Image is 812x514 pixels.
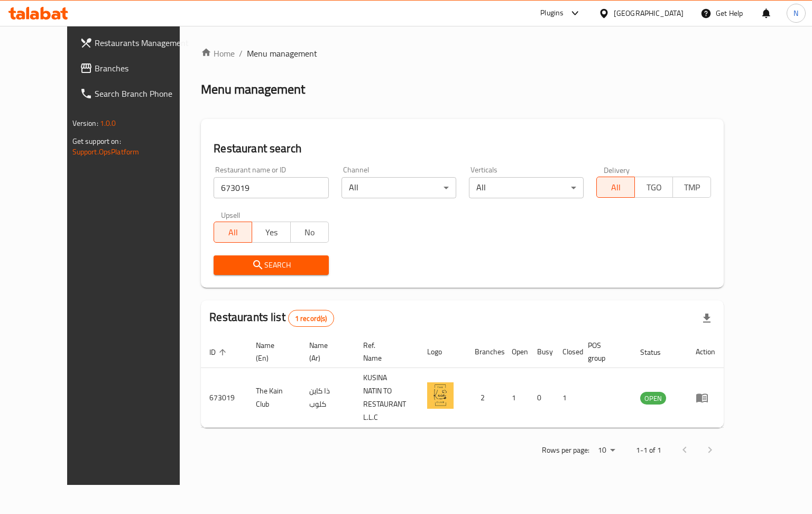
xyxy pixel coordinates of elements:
td: KUSINA NATIN TO RESTAURANT L.L.C [355,368,419,428]
span: 1.0.0 [100,116,116,130]
span: Status [640,346,675,359]
a: Branches [71,56,203,81]
span: Menu management [247,47,317,60]
span: Name (En) [256,339,288,364]
button: All [214,222,252,243]
a: Support.OpsPlatform [72,145,140,159]
button: TGO [634,177,673,198]
th: Busy [529,336,554,368]
span: Version: [72,116,98,130]
div: All [469,177,584,198]
span: All [601,180,631,195]
h2: Restaurants list [209,309,334,327]
label: Delivery [604,166,630,173]
p: Rows per page: [542,444,589,457]
th: Action [687,336,724,368]
th: Logo [419,336,466,368]
label: Upsell [221,211,241,218]
span: Yes [256,225,286,240]
span: Search Branch Phone [95,87,195,100]
div: All [342,177,456,198]
span: No [295,225,325,240]
span: POS group [588,339,619,364]
a: Home [201,47,235,60]
span: 1 record(s) [289,314,334,324]
button: Yes [252,222,290,243]
th: Open [503,336,529,368]
div: [GEOGRAPHIC_DATA] [614,7,684,19]
button: All [596,177,635,198]
button: No [290,222,329,243]
th: Branches [466,336,503,368]
h2: Menu management [201,81,305,98]
div: Total records count [288,310,334,327]
table: enhanced table [201,336,724,428]
span: Branches [95,62,195,75]
td: 2 [466,368,503,428]
span: Restaurants Management [95,36,195,49]
td: 1 [554,368,579,428]
span: All [218,225,248,240]
nav: breadcrumb [201,47,724,60]
span: Search [222,259,320,272]
span: N [793,7,798,19]
p: 1-1 of 1 [636,444,661,457]
span: ID [209,346,229,359]
span: Name (Ar) [309,339,342,364]
span: OPEN [640,392,666,405]
a: Restaurants Management [71,30,203,56]
div: Rows per page: [594,443,619,458]
div: Export file [694,306,719,331]
td: 673019 [201,368,247,428]
button: TMP [672,177,711,198]
td: The Kain Club [247,368,301,428]
span: TMP [677,180,707,195]
button: Search [214,255,328,275]
input: Search for restaurant name or ID.. [214,177,328,198]
td: ذا كاين كلوب [301,368,354,428]
div: Plugins [540,7,564,20]
span: TGO [639,180,669,195]
th: Closed [554,336,579,368]
span: Ref. Name [363,339,407,364]
td: 1 [503,368,529,428]
div: OPEN [640,392,666,405]
td: 0 [529,368,554,428]
li: / [239,47,243,60]
img: The Kain Club [427,382,454,409]
h2: Restaurant search [214,141,711,157]
span: Get support on: [72,134,121,148]
a: Search Branch Phone [71,81,203,106]
div: Menu [696,391,715,404]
